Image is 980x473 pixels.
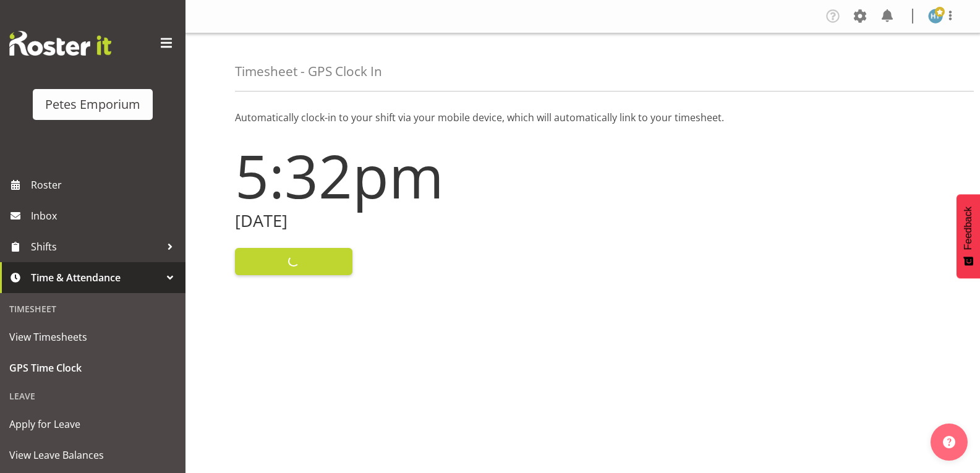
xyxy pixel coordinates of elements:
a: View Leave Balances [3,440,182,471]
span: Inbox [31,207,179,225]
a: Apply for Leave [3,409,182,440]
span: Shifts [31,237,161,256]
div: Timesheet [3,296,182,322]
span: View Timesheets [9,328,176,346]
img: help-xxl-2.png [943,436,955,448]
span: Time & Attendance [31,268,161,287]
img: helena-tomlin701.jpg [928,9,943,23]
h2: [DATE] [235,211,576,231]
h1: 5:32pm [235,142,576,209]
div: Petes Emporium [45,95,140,114]
p: Automatically clock-in to your shift via your mobile device, which will automatically link to you... [235,110,931,125]
a: GPS Time Clock [3,352,182,383]
img: Rosterit website logo [9,31,111,56]
span: Feedback [963,207,974,250]
span: GPS Time Clock [9,359,176,377]
span: View Leave Balances [9,446,176,464]
span: Apply for Leave [9,415,176,433]
span: Roster [31,176,179,194]
h4: Timesheet - GPS Clock In [235,64,382,79]
a: View Timesheets [3,322,182,352]
div: Leave [3,383,182,409]
button: Feedback - Show survey [957,194,980,278]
